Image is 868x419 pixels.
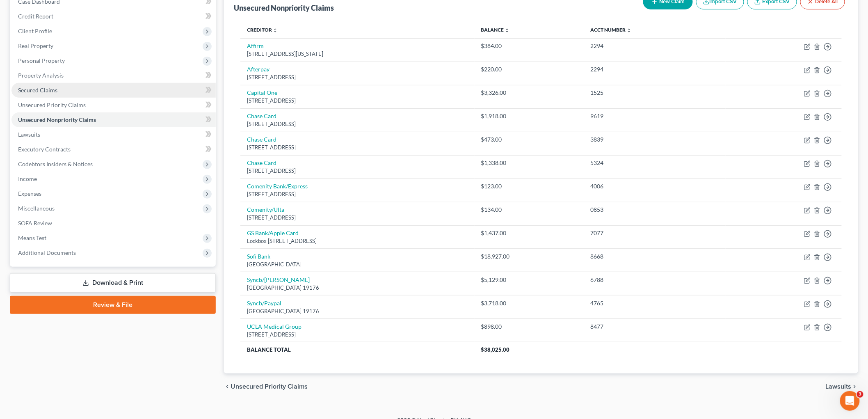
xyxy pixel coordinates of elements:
span: Secured Claims [18,87,57,94]
div: 4765 [591,299,720,307]
div: [STREET_ADDRESS] [247,167,468,175]
a: Download & Print [10,273,216,293]
span: Lawsuits [826,383,852,390]
div: Unsecured Nonpriority Claims [234,3,334,13]
span: Expenses [18,190,41,197]
span: Property Analysis [18,72,64,79]
div: $123.00 [481,182,578,190]
a: Syncb/[PERSON_NAME] [247,276,310,283]
i: unfold_more [627,28,632,33]
i: unfold_more [505,28,510,33]
a: Lawsuits [11,127,216,142]
div: $3,326.00 [481,89,578,97]
div: [STREET_ADDRESS] [247,120,468,128]
span: Client Profile [18,27,52,34]
div: $1,437.00 [481,229,578,237]
span: Executory Contracts [18,146,71,153]
a: Sofi Bank [247,253,270,260]
span: Unsecured Nonpriority Claims [18,116,96,123]
a: Credit Report [11,9,216,24]
a: Balance unfold_more [481,27,510,33]
span: Unsecured Priority Claims [18,101,86,108]
a: Capital One [247,89,277,96]
div: 0853 [591,206,720,214]
div: $134.00 [481,206,578,214]
div: [GEOGRAPHIC_DATA] 19176 [247,307,468,315]
span: Miscellaneous [18,205,55,212]
div: [GEOGRAPHIC_DATA] 19176 [247,284,468,292]
div: $473.00 [481,135,578,144]
div: [STREET_ADDRESS] [247,97,468,105]
div: 2294 [591,42,720,50]
a: Creditor unfold_more [247,27,278,33]
a: Affirm [247,42,264,49]
div: 8477 [591,323,720,331]
a: Comenity Bank/Express [247,183,308,190]
a: Chase Card [247,112,276,119]
button: chevron_left Unsecured Priority Claims [224,383,308,390]
div: $18,927.00 [481,252,578,261]
a: UCLA Medical Group [247,323,302,330]
a: Review & File [10,296,216,314]
div: $3,718.00 [481,299,578,307]
span: Means Test [18,234,46,241]
span: Codebtors Insiders & Notices [18,160,93,167]
div: 5324 [591,159,720,167]
i: chevron_right [852,383,858,390]
div: 9619 [591,112,720,120]
span: Personal Property [18,57,65,64]
span: Lawsuits [18,131,40,138]
div: 3839 [591,135,720,144]
span: Real Property [18,42,53,49]
span: 3 [857,391,863,398]
div: [STREET_ADDRESS] [247,331,468,339]
span: $38,025.00 [481,346,510,353]
div: Lockbox [STREET_ADDRESS] [247,237,468,245]
a: Property Analysis [11,68,216,83]
iframe: Intercom live chat [840,391,860,411]
a: SOFA Review [11,216,216,231]
button: Lawsuits chevron_right [826,383,858,390]
div: 1525 [591,89,720,97]
div: [STREET_ADDRESS] [247,190,468,198]
span: SOFA Review [18,220,52,227]
div: $1,918.00 [481,112,578,120]
div: $220.00 [481,65,578,73]
span: Unsecured Priority Claims [231,383,308,390]
a: Chase Card [247,159,276,166]
a: Comenity/Ulta [247,206,284,213]
a: Unsecured Priority Claims [11,98,216,112]
span: Credit Report [18,13,53,20]
a: Chase Card [247,136,276,143]
i: chevron_left [224,383,231,390]
a: Acct Number unfold_more [591,27,632,33]
div: $384.00 [481,42,578,50]
div: [STREET_ADDRESS] [247,144,468,151]
a: Afterpay [247,66,270,73]
div: 6788 [591,276,720,284]
span: Additional Documents [18,249,76,256]
div: 2294 [591,65,720,73]
div: 7077 [591,229,720,237]
th: Balance Total [240,342,475,357]
div: $1,338.00 [481,159,578,167]
div: [STREET_ADDRESS] [247,214,468,222]
div: 8668 [591,252,720,261]
div: [GEOGRAPHIC_DATA] [247,261,468,268]
i: unfold_more [273,28,278,33]
div: [STREET_ADDRESS][US_STATE] [247,50,468,58]
span: Income [18,175,37,182]
a: Executory Contracts [11,142,216,157]
a: Secured Claims [11,83,216,98]
div: 4006 [591,182,720,190]
a: GS Bank/Apple Card [247,229,299,236]
div: [STREET_ADDRESS] [247,73,468,81]
div: $898.00 [481,323,578,331]
a: Unsecured Nonpriority Claims [11,112,216,127]
a: Syncb/Paypal [247,300,281,307]
div: $5,129.00 [481,276,578,284]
